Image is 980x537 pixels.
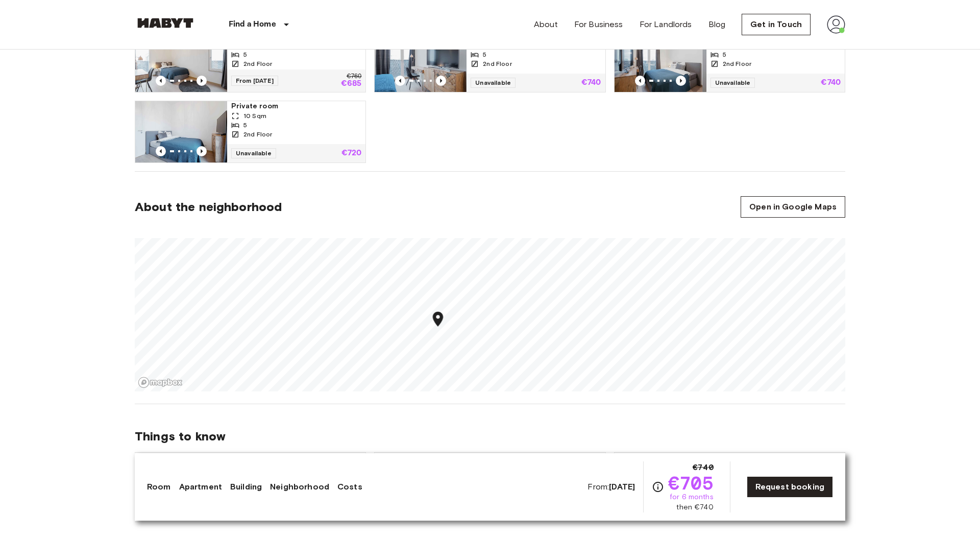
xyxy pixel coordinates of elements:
a: Mapbox logo [138,377,183,388]
a: Get in Touch [742,14,811,35]
a: Building [230,481,262,493]
img: Marketing picture of unit DE-01-008-004-02HF [135,31,227,92]
span: 5 [243,121,247,130]
p: €720 [341,149,362,157]
div: Map marker [429,310,447,331]
svg: Check cost overview for full price breakdown. Please note that discounts apply to new joiners onl... [652,481,664,493]
p: €760 [347,74,361,80]
span: 2nd Floor [483,59,511,68]
a: About [534,18,558,31]
a: Costs [337,481,362,493]
img: avatar [827,15,845,34]
span: From: [587,481,635,493]
span: From [DATE] [231,76,278,86]
p: Find a Home [229,18,276,31]
span: About the neighborhood [135,199,282,215]
a: Open in Google Maps [741,196,845,218]
button: Previous image [635,76,645,86]
a: Marketing picture of unit DE-01-008-004-03HFPrevious imagePrevious imagePrivate room12 Sqm52nd Fl... [614,30,845,92]
span: €740 [693,461,714,474]
span: for 6 months [670,492,714,502]
div: Fully furnished apartment [135,453,365,478]
span: 2nd Floor [243,130,272,139]
span: 10 Sqm [243,111,266,121]
button: Previous image [156,76,166,86]
button: Previous image [676,76,686,86]
div: All inclusive monthly rent payment [375,453,605,478]
p: €685 [341,80,362,88]
a: For Business [574,18,623,31]
button: Previous image [197,146,207,156]
a: For Landlords [640,18,692,31]
p: €740 [821,79,841,87]
span: 5 [723,50,726,59]
div: Self check-in and key collection [615,453,845,478]
b: [DATE] [609,482,635,492]
a: Blog [708,18,726,31]
a: Neighborhood [270,481,329,493]
span: €705 [668,474,714,492]
span: Private room [231,101,361,111]
canvas: Map [135,238,845,391]
span: Unavailable [471,78,516,88]
span: 2nd Floor [243,59,272,68]
a: Request booking [747,476,833,498]
button: Previous image [436,76,446,86]
span: 5 [243,50,247,59]
button: Previous image [395,76,405,86]
img: Marketing picture of unit DE-01-008-004-03HF [615,31,706,92]
span: then €740 [676,502,713,512]
a: Room [147,481,171,493]
span: 5 [483,50,486,59]
a: Marketing picture of unit DE-01-008-004-01HFPrevious imagePrevious imagePrivate room10 Sqm52nd Fl... [135,101,366,163]
a: Marketing picture of unit DE-01-008-004-02HFPrevious imagePrevious imagePrivate room16 Sqm52nd Fl... [135,30,366,92]
span: Things to know [135,429,845,444]
button: Previous image [156,146,166,156]
span: 2nd Floor [723,59,751,68]
p: €740 [581,79,601,87]
img: Marketing picture of unit DE-01-008-004-01HF [135,101,227,162]
a: Apartment [179,481,222,493]
img: Habyt [135,18,196,28]
a: Marketing picture of unit DE-01-008-004-04HFPrevious imagePrevious imagePrivate room12 Sqm52nd Fl... [374,30,605,92]
span: Unavailable [710,78,755,88]
img: Marketing picture of unit DE-01-008-004-04HF [375,31,467,92]
button: Previous image [197,76,207,86]
span: Unavailable [231,148,276,158]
